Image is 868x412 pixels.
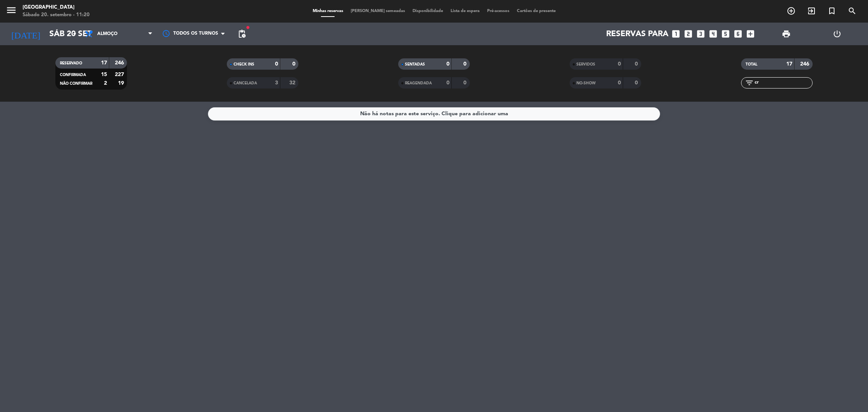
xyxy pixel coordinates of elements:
span: Almoço [97,31,118,37]
strong: 0 [618,61,621,67]
div: Sábado 20. setembro - 11:20 [23,11,90,19]
i: looks_5 [721,29,730,39]
span: RESERVADO [60,61,82,65]
span: CONFIRMADA [60,73,86,77]
strong: 0 [446,61,449,67]
span: Pré-acessos [483,9,513,13]
strong: 2 [104,81,107,86]
i: add_box [746,29,755,39]
div: LOG OUT [811,23,862,45]
span: Reservas para [606,29,668,39]
div: [GEOGRAPHIC_DATA] [23,4,90,11]
i: looks_one [671,29,681,39]
i: looks_two [683,29,693,39]
span: TOTAL [746,63,757,66]
i: menu [6,5,17,16]
strong: 246 [115,60,125,66]
span: Disponibilidade [409,9,447,13]
i: search [848,6,857,15]
span: SENTADAS [405,63,425,66]
span: CHECK INS [234,63,254,66]
i: looks_6 [733,29,743,39]
strong: 32 [289,80,297,85]
i: power_settings_new [833,29,842,38]
span: CANCELADA [234,81,257,85]
i: looks_3 [696,29,706,39]
strong: 246 [800,61,811,67]
i: arrow_drop_down [70,29,79,38]
button: menu [6,5,17,18]
span: Minhas reservas [309,9,347,13]
span: SERVIDOS [576,63,595,66]
strong: 0 [292,61,297,67]
span: NÃO CONFIRMAR [60,82,92,85]
i: filter_list [745,78,754,87]
strong: 0 [635,61,639,67]
i: add_circle_outline [787,6,796,15]
span: Lista de espera [447,9,483,13]
i: exit_to_app [807,6,816,15]
strong: 0 [463,80,468,85]
span: REAGENDADA [405,81,432,85]
strong: 0 [618,80,621,85]
div: Não há notas para este serviço. Clique para adicionar uma [360,110,508,118]
i: looks_4 [708,29,718,39]
strong: 0 [275,61,278,67]
strong: 0 [463,61,468,67]
span: pending_actions [237,29,246,38]
strong: 17 [101,60,107,66]
strong: 0 [635,80,639,85]
strong: 0 [446,80,449,85]
span: print [782,29,791,38]
i: [DATE] [6,26,46,42]
strong: 3 [275,80,278,85]
strong: 15 [101,72,107,77]
span: [PERSON_NAME] semeadas [347,9,409,13]
span: fiber_manual_record [246,25,250,30]
strong: 227 [115,72,125,77]
span: Cartões de presente [513,9,559,13]
strong: 19 [118,81,125,86]
i: turned_in_not [827,6,836,15]
strong: 17 [786,61,792,67]
input: Filtrar por nome... [754,79,812,87]
span: NO-SHOW [576,81,596,85]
